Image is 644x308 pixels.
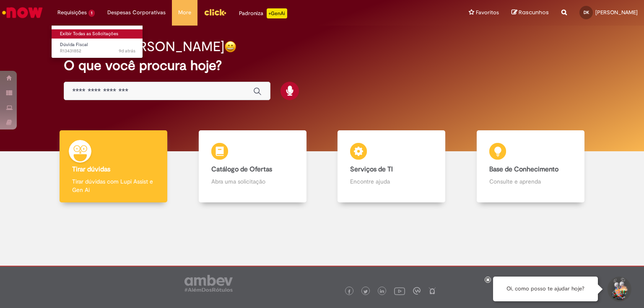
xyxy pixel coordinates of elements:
[178,8,191,17] span: More
[224,41,236,53] img: happy-face.png
[606,277,631,302] button: Iniciar Conversa de Suporte
[493,277,598,301] div: Oi, como posso te ajudar hoje?
[119,48,135,54] span: 9d atrás
[489,165,558,173] b: Base de Conhecimento
[350,165,393,173] b: Serviços de TI
[183,130,322,203] a: Catálogo de Ofertas Abra uma solicitação
[211,177,294,186] p: Abra uma solicitação
[211,165,272,173] b: Catálogo de Ofertas
[52,40,144,56] a: Aberto R13431852 : Dúvida Fiscal
[347,290,351,294] img: logo_footer_facebook.png
[380,289,384,294] img: logo_footer_linkedin.png
[204,6,226,18] img: click_logo_yellow_360x200.png
[519,8,549,16] span: Rascunhos
[1,4,44,21] img: ServiceNow
[64,58,581,73] h2: O que você procura hoje?
[584,10,589,15] span: DK
[476,8,499,17] span: Favoritos
[239,8,287,18] div: Padroniza
[88,10,95,17] span: 1
[364,290,368,294] img: logo_footer_twitter.png
[44,130,183,203] a: Tirar dúvidas Tirar dúvidas com Lupi Assist e Gen Ai
[72,165,110,173] b: Tirar dúvidas
[52,29,144,39] a: Exibir Todas as Solicitações
[107,8,166,17] span: Despesas Corporativas
[51,25,143,58] ul: Requisições
[489,177,572,186] p: Consulte e aprenda
[413,287,421,295] img: logo_footer_workplace.png
[64,39,224,54] h2: Bom dia, [PERSON_NAME]
[60,41,88,48] span: Dúvida Fiscal
[595,9,638,16] span: [PERSON_NAME]
[267,8,287,18] p: +GenAi
[461,130,600,203] a: Base de Conhecimento Consulte e aprenda
[350,177,433,186] p: Encontre ajuda
[57,8,87,17] span: Requisições
[512,9,549,17] a: Rascunhos
[428,287,436,295] img: logo_footer_naosei.png
[72,177,155,194] p: Tirar dúvidas com Lupi Assist e Gen Ai
[394,285,405,296] img: logo_footer_youtube.png
[119,48,135,54] time: 20/08/2025 11:11:31
[184,275,233,292] img: logo_footer_ambev_rotulo_gray.png
[60,48,135,54] span: R13431852
[322,130,461,203] a: Serviços de TI Encontre ajuda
